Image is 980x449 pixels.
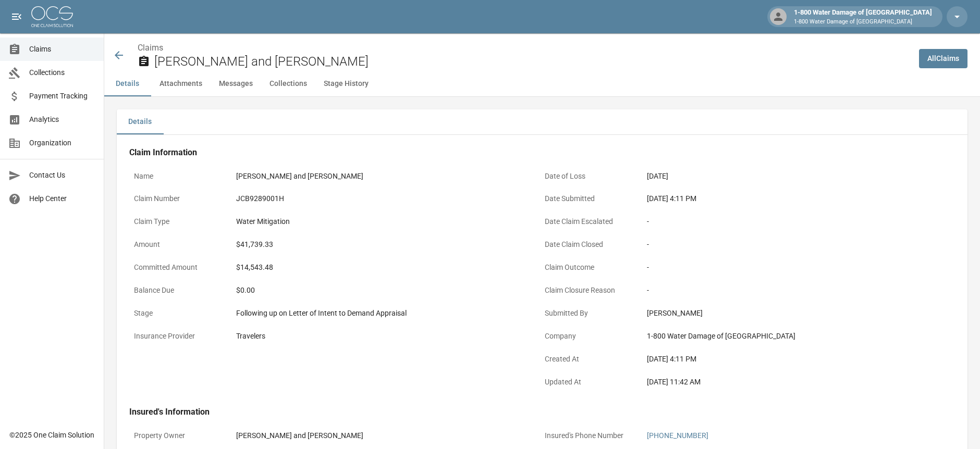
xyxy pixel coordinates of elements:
[129,257,223,278] p: Committed Amount
[261,71,315,96] button: Collections
[236,239,523,250] div: $41,739.33
[129,234,223,255] p: Amount
[236,262,523,273] div: $14,543.48
[29,170,95,181] span: Contact Us
[540,211,634,232] p: Date Claim Escalated
[29,114,95,125] span: Analytics
[647,171,934,182] div: [DATE]
[117,109,164,134] button: Details
[29,91,95,102] span: Payment Tracking
[647,239,934,250] div: -
[647,216,934,227] div: -
[236,216,523,227] div: Water Mitigation
[6,6,27,27] button: open drawer
[151,71,211,96] button: Attachments
[919,49,967,68] a: AllClaims
[138,42,911,54] nav: breadcrumb
[104,71,980,96] div: anchor tabs
[236,285,523,296] div: $0.00
[129,326,223,346] p: Insurance Provider
[104,71,151,96] button: Details
[129,166,223,186] p: Name
[540,280,634,301] p: Claim Closure Reason
[129,280,223,301] p: Balance Due
[647,262,934,273] div: -
[647,431,708,440] a: [PHONE_NUMBER]
[647,377,934,388] div: [DATE] 11:42 AM
[236,430,523,441] div: [PERSON_NAME] and [PERSON_NAME]
[647,331,934,342] div: 1-800 Water Damage of [GEOGRAPHIC_DATA]
[129,211,223,232] p: Claim Type
[117,109,967,134] div: details tabs
[236,308,523,319] div: Following up on Letter of Intent to Demand Appraisal
[647,193,934,204] div: [DATE] 4:11 PM
[540,166,634,186] p: Date of Loss
[540,234,634,255] p: Date Claim Closed
[540,372,634,392] p: Updated At
[540,349,634,369] p: Created At
[647,308,934,319] div: [PERSON_NAME]
[29,67,95,78] span: Collections
[790,7,936,26] div: 1-800 Water Damage of [GEOGRAPHIC_DATA]
[154,54,911,69] h2: [PERSON_NAME] and [PERSON_NAME]
[29,138,95,148] span: Organization
[540,426,634,446] p: Insured's Phone Number
[29,44,95,55] span: Claims
[647,285,934,296] div: -
[315,71,377,96] button: Stage History
[31,6,73,27] img: ocs-logo-white-transparent.png
[236,193,523,204] div: JCB9289001H
[540,326,634,346] p: Company
[236,171,523,182] div: [PERSON_NAME] and [PERSON_NAME]
[129,147,938,158] h4: Claim Information
[129,426,223,446] p: Property Owner
[129,407,938,417] h4: Insured's Information
[129,303,223,323] p: Stage
[211,71,261,96] button: Messages
[29,193,95,204] span: Help Center
[129,189,223,209] p: Claim Number
[540,257,634,278] p: Claim Outcome
[9,430,94,440] div: © 2025 One Claim Solution
[540,189,634,209] p: Date Submitted
[138,43,163,53] a: Claims
[236,331,523,342] div: Travelers
[794,18,932,27] p: 1-800 Water Damage of [GEOGRAPHIC_DATA]
[540,303,634,323] p: Submitted By
[647,354,934,365] div: [DATE] 4:11 PM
